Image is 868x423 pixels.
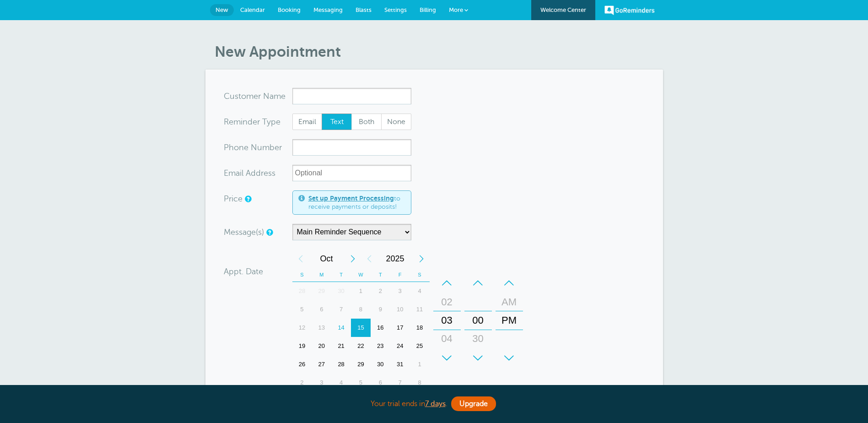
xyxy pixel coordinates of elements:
div: 25 [410,337,430,355]
div: 11 [410,300,430,319]
div: PM [498,311,520,330]
div: 18 [410,319,430,337]
th: F [390,268,410,282]
div: Sunday, October 5 [292,300,312,319]
div: 31 [390,355,410,374]
a: An optional price for the appointment. If you set a price, you can include a payment link in your... [245,196,250,202]
div: Saturday, October 11 [410,300,430,319]
div: Sunday, October 12 [292,319,312,337]
div: 1 [351,282,371,300]
div: Friday, November 7 [390,374,410,392]
div: 19 [292,337,312,355]
div: Tuesday, September 30 [331,282,351,300]
div: 28 [331,355,351,374]
div: 2 [371,282,390,300]
div: Sunday, October 19 [292,337,312,355]
div: 7 [331,300,351,319]
div: Monday, October 6 [312,300,331,319]
span: Settings [384,6,407,13]
a: 7 days [425,400,446,408]
label: Price [224,195,243,203]
a: Set up Payment Processing [308,195,394,202]
div: 15 [351,319,371,337]
div: Tuesday, October 21 [331,337,351,355]
div: 27 [312,355,331,374]
div: Monday, October 13 [312,319,331,337]
div: 2 [292,374,312,392]
div: 24 [390,337,410,355]
div: AM [498,293,520,311]
span: Email [293,114,322,130]
div: Next Month [345,249,361,268]
div: 20 [312,337,331,355]
div: Thursday, October 9 [371,300,390,319]
span: Text [322,114,351,130]
div: 9 [371,300,390,319]
div: Friday, October 10 [390,300,410,319]
div: 6 [312,300,331,319]
label: Reminder Type [224,118,280,126]
div: Wednesday, October 22 [351,337,371,355]
div: 14 [331,319,351,337]
div: Thursday, October 23 [371,337,390,355]
div: Next Year [413,249,430,268]
div: Previous Month [292,249,309,268]
div: 05 [436,348,458,366]
input: Optional [292,165,411,181]
a: Simple templates and custom messages will use the reminder schedule set under Settings > Reminder... [266,229,272,235]
div: 12 [292,319,312,337]
div: Wednesday, October 29 [351,355,371,374]
label: Text [322,114,352,130]
span: Booking [278,6,301,13]
div: 28 [292,282,312,300]
th: S [410,268,430,282]
div: Hours [433,274,461,367]
div: 3 [312,374,331,392]
div: 3 [390,282,410,300]
div: 7 [390,374,410,392]
div: 00 [467,311,489,330]
span: ne Nu [239,143,262,152]
div: 1 [410,355,430,374]
span: il Add [240,169,261,177]
div: Wednesday, October 8 [351,300,371,319]
div: Sunday, November 2 [292,374,312,392]
div: 4 [410,282,430,300]
div: Thursday, October 16 [371,319,390,337]
div: 10 [390,300,410,319]
th: S [292,268,312,282]
div: 29 [351,355,371,374]
div: 26 [292,355,312,374]
span: Blasts [356,6,372,13]
div: 6 [371,374,390,392]
div: Friday, October 31 [390,355,410,374]
th: M [312,268,331,282]
div: 29 [312,282,331,300]
div: 22 [351,337,371,355]
div: Friday, October 17 [390,319,410,337]
div: Sunday, September 28 [292,282,312,300]
div: Tuesday, November 4 [331,374,351,392]
span: 2025 [377,249,413,268]
div: 04 [436,330,458,348]
label: Both [351,114,382,130]
div: Saturday, October 18 [410,319,430,337]
div: Tuesday, October 28 [331,355,351,374]
div: Wednesday, October 15 [351,319,371,337]
div: Monday, October 20 [312,337,331,355]
div: Monday, November 3 [312,374,331,392]
h1: New Appointment [215,43,663,60]
div: 02 [436,293,458,311]
div: 5 [351,374,371,392]
div: Monday, October 27 [312,355,331,374]
label: Appt. Date [224,267,263,276]
div: Wednesday, October 1 [351,282,371,300]
div: 4 [331,374,351,392]
div: Saturday, November 1 [410,355,430,374]
div: Today, Tuesday, October 14 [331,319,351,337]
div: 8 [410,374,430,392]
span: October [309,249,345,268]
div: 30 [331,282,351,300]
div: 16 [371,319,390,337]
